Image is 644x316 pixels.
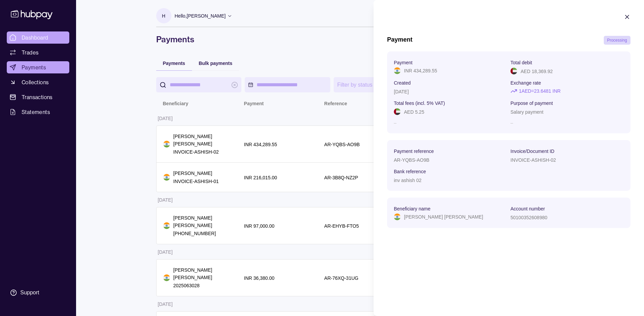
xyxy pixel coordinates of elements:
p: Total debit [510,60,532,65]
p: Invoice/Document ID [510,149,554,154]
p: – [394,119,507,127]
p: Exchange rate [510,80,541,86]
img: ae [394,108,401,115]
img: in [394,213,401,220]
p: Total fees (incl. 5% VAT) [394,100,445,106]
h1: Payment [387,36,412,45]
img: in [394,67,401,74]
p: AED 18,369.92 [521,69,553,74]
p: Payment [394,60,412,65]
p: Account number [510,206,545,211]
p: – [510,119,624,127]
img: ae [510,68,517,74]
p: INR 434,289.55 [404,67,437,74]
p: inv ashish 02 [394,178,422,183]
p: [DATE] [394,89,409,94]
span: Processing [607,38,627,43]
p: 1 AED = 23.6481 INR [519,87,560,95]
p: AR-YQBS-AO9B [394,157,429,163]
p: Bank reference [394,169,426,174]
p: INVOICE-ASHISH-02 [510,157,556,163]
p: Purpose of payment [510,100,553,106]
p: Salary payment [510,109,543,115]
p: 50100352608980 [510,215,547,220]
p: Beneficiary name [394,206,430,211]
p: Created [394,80,411,86]
p: Payment reference [394,149,434,154]
p: AED 5.25 [404,109,424,115]
p: [PERSON_NAME] [PERSON_NAME] [404,213,483,221]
